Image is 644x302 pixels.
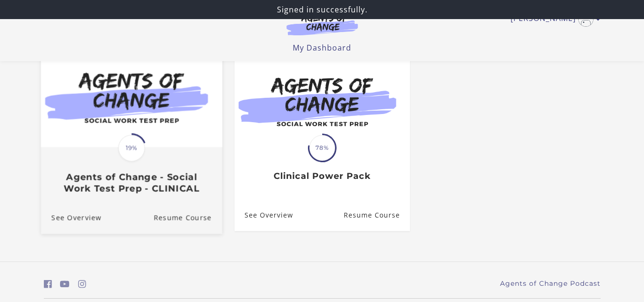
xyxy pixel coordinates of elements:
[51,172,211,194] h3: Agents of Change - Social Work Test Prep - CLINICAL
[41,202,101,234] a: Agents of Change - Social Work Test Prep - CLINICAL: See Overview
[245,171,399,182] h3: Clinical Power Pack
[44,280,52,289] i: https://www.facebook.com/groups/aswbtestprep (Open in a new window)
[293,42,351,53] a: My Dashboard
[60,277,70,291] a: https://www.youtube.com/c/AgentsofChangeTestPrepbyMeaganMitchell (Open in a new window)
[44,277,52,291] a: https://www.facebook.com/groups/aswbtestprep (Open in a new window)
[309,135,335,161] span: 78%
[343,200,409,231] a: Clinical Power Pack: Resume Course
[235,200,293,231] a: Clinical Power Pack: See Overview
[153,202,222,234] a: Agents of Change - Social Work Test Prep - CLINICAL: Resume Course
[78,277,86,291] a: https://www.instagram.com/agentsofchangeprep/ (Open in a new window)
[118,135,145,161] span: 19%
[78,280,86,289] i: https://www.instagram.com/agentsofchangeprep/ (Open in a new window)
[500,279,601,289] a: Agents of Change Podcast
[60,280,70,289] i: https://www.youtube.com/c/AgentsofChangeTestPrepbyMeaganMitchell (Open in a new window)
[4,4,640,15] p: Signed in successfully.
[511,11,596,27] a: Toggle menu
[276,13,368,35] img: Agents of Change Logo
